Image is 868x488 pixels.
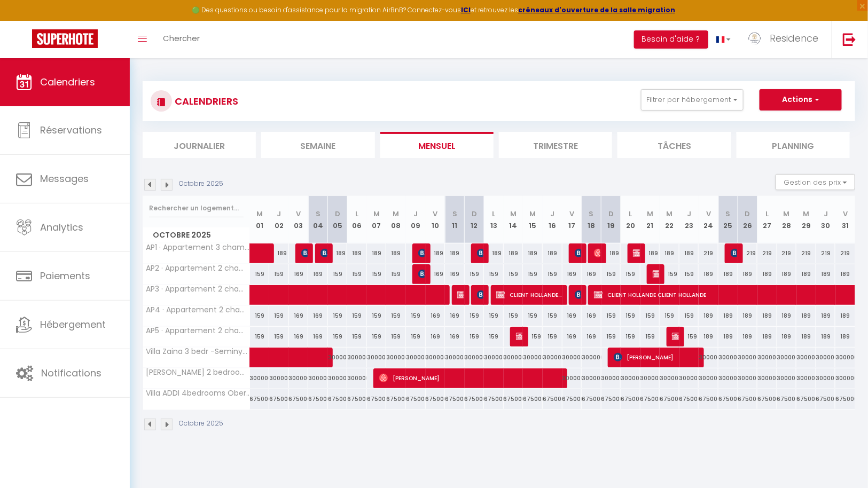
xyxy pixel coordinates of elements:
div: 189 [328,243,348,263]
th: 16 [543,196,562,243]
div: 3000000 [835,368,855,388]
div: 3000000 [523,348,543,367]
th: 06 [347,196,367,243]
span: [PERSON_NAME] Culture [575,243,581,263]
div: 3000000 [386,348,406,367]
div: 169 [582,306,601,326]
p: Octobre 2025 [179,179,223,189]
span: AP5 · Appartement 2 chambres Terrasse [145,327,252,335]
th: 18 [582,196,601,243]
div: 159 [269,327,289,347]
div: 189 [523,243,543,263]
div: 189 [777,306,797,326]
div: 159 [484,327,504,347]
div: 189 [777,327,797,347]
div: 219 [835,243,855,263]
div: 159 [269,306,289,326]
span: Paiements [40,269,90,282]
div: 189 [367,243,387,263]
div: 3000000 [757,348,777,367]
span: Villa ADDI 4bedrooms Oberoi [145,389,252,397]
button: Gestion des prix [776,174,855,190]
div: 159 [504,264,523,284]
a: ICI [461,5,471,14]
div: 3000000 [816,348,836,367]
th: 14 [504,196,523,243]
img: Super Booking [32,29,98,48]
div: 189 [679,243,699,263]
div: 189 [816,327,836,347]
div: 189 [835,327,855,347]
th: 08 [386,196,406,243]
div: 169 [289,264,309,284]
abbr: J [277,209,281,219]
span: [PERSON_NAME] Culture [575,285,581,305]
div: 3000000 [660,368,679,388]
div: 169 [426,327,445,347]
div: 169 [562,327,582,347]
div: 159 [465,327,484,347]
span: [PERSON_NAME] [594,243,600,263]
abbr: V [706,209,711,219]
abbr: M [784,209,790,219]
li: Trimestre [499,132,612,158]
div: 189 [757,327,777,347]
abbr: M [667,209,673,219]
div: 3000000 [738,348,758,367]
div: 189 [484,243,504,263]
div: 159 [504,306,523,326]
img: ... [747,30,763,46]
div: 3000000 [816,368,836,388]
div: 3000000 [562,348,582,367]
div: 169 [308,327,328,347]
div: 3000000 [796,348,816,367]
div: 189 [718,264,738,284]
div: 3000000 [543,348,562,367]
div: 169 [562,264,582,284]
th: 25 [718,196,738,243]
span: Octobre 2025 [143,227,249,243]
div: 159 [601,306,621,326]
div: 169 [289,327,309,347]
th: 04 [308,196,328,243]
abbr: S [589,209,594,219]
li: Journalier [143,132,256,158]
abbr: J [687,209,691,219]
div: 159 [250,264,270,284]
div: 159 [250,327,270,347]
div: 159 [523,327,543,347]
div: 3000000 [562,368,582,388]
abbr: D [335,209,340,219]
div: 159 [465,264,484,284]
div: 169 [308,264,328,284]
div: 219 [757,243,777,263]
div: 189 [738,306,758,326]
div: 3000000 [621,368,640,388]
div: 6750000 [445,389,465,409]
th: 01 [250,196,270,243]
div: 159 [328,327,348,347]
div: 189 [738,264,758,284]
div: 3000000 [718,368,738,388]
abbr: M [373,209,380,219]
div: 189 [777,264,797,284]
div: 6750000 [367,389,387,409]
div: 6750000 [289,389,309,409]
div: 3000000 [406,348,426,367]
input: Rechercher un logement... [149,199,244,218]
div: 3000000 [601,368,621,388]
div: 219 [816,243,836,263]
span: CLIENT HOLLANDE CLIENT HOLLANDE [496,285,562,305]
abbr: V [433,209,437,219]
div: 159 [523,306,543,326]
div: 189 [640,243,660,263]
th: 11 [445,196,465,243]
th: 30 [816,196,836,243]
th: 21 [640,196,660,243]
span: pinkmango bali [633,243,639,263]
div: 159 [465,306,484,326]
span: Stef van der Ven [418,264,425,284]
div: 3000000 [582,348,601,367]
div: 159 [601,327,621,347]
div: 159 [484,264,504,284]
